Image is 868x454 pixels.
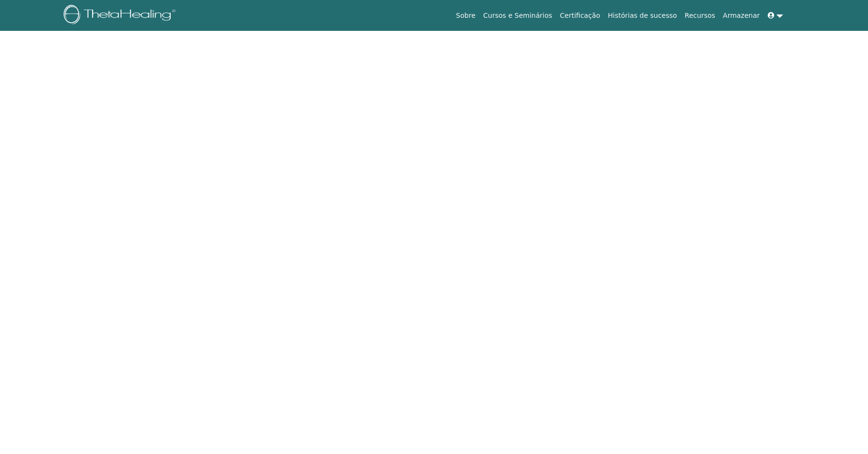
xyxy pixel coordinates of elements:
a: Cursos e Seminários [479,7,556,25]
a: Histórias de sucesso [604,7,681,25]
a: Recursos [681,7,719,25]
a: Sobre [452,7,479,25]
a: Armazenar [719,7,763,25]
img: logo.png [64,5,179,27]
a: Certificação [556,7,604,25]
